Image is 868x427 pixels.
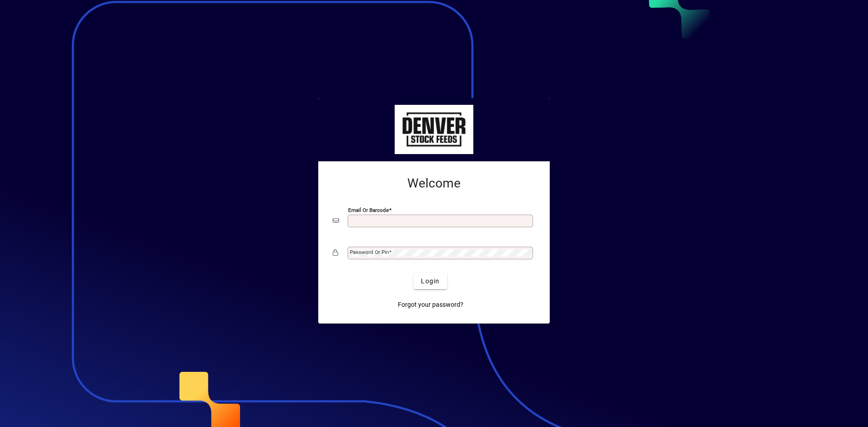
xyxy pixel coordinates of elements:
[394,296,467,313] a: Forgot your password?
[348,207,389,213] mat-label: Email or Barcode
[398,300,463,310] span: Forgot your password?
[414,273,447,289] button: Login
[350,249,389,255] mat-label: Password or Pin
[421,277,439,286] span: Login
[333,176,535,191] h2: Welcome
